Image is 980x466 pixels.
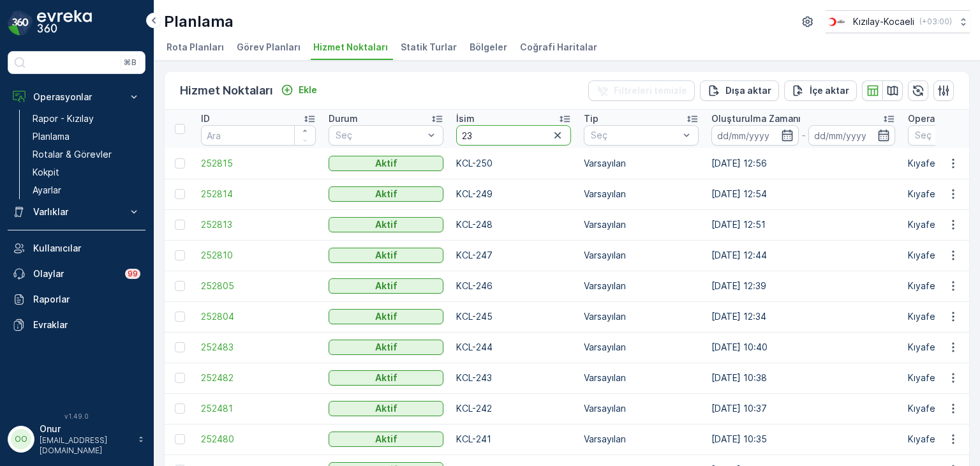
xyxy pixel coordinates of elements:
p: Aktif [375,433,397,446]
p: Raporlar [33,293,140,306]
div: OO [11,429,31,449]
input: Ara [456,125,571,146]
td: KCL-249 [450,179,577,209]
a: 252815 [201,157,316,170]
p: Aktif [375,310,397,323]
a: 252482 [201,372,316,384]
a: 252813 [201,218,316,231]
button: Operasyonlar [8,84,145,110]
p: Dışa aktar [725,84,771,97]
button: Varlıklar [8,199,145,225]
td: [DATE] 12:54 [705,179,902,209]
img: k%C4%B1z%C4%B1lay_0jL9uU1.png [826,15,848,29]
span: v 1.49.0 [8,412,145,420]
td: Varsayılan [577,363,705,393]
p: Evraklar [33,319,140,331]
button: İçe aktar [784,80,857,101]
a: 252805 [201,280,316,292]
p: Aktif [375,157,397,170]
p: Aktif [375,341,397,354]
input: dd/mm/yyyy [711,125,799,146]
p: Olaylar [33,267,117,280]
p: 99 [128,269,138,279]
a: Rotalar & Görevler [27,146,145,163]
input: Ara [201,125,316,146]
div: Toggle Row Selected [175,373,185,383]
button: Ekle [276,82,322,98]
p: Rapor - Kızılay [33,112,94,125]
td: [DATE] 12:34 [705,301,902,332]
button: Aktif [329,186,443,202]
p: ( +03:00 ) [919,17,952,27]
p: ⌘B [124,57,137,68]
td: Varsayılan [577,148,705,179]
button: Aktif [329,248,443,263]
div: Toggle Row Selected [175,189,185,199]
td: [DATE] 10:37 [705,393,902,424]
p: Aktif [375,218,397,231]
a: 252481 [201,402,316,415]
span: Görev Planları [237,41,301,54]
p: Aktif [375,188,397,200]
button: Filtreleri temizle [588,80,695,101]
a: 252804 [201,310,316,323]
p: Oluşturulma Zamanı [711,112,801,125]
button: Aktif [329,340,443,355]
button: Aktif [329,217,443,232]
td: [DATE] 10:38 [705,363,902,393]
td: Varsayılan [577,301,705,332]
p: Filtreleri temizle [614,84,687,97]
p: Durum [329,112,358,125]
span: Rota Planları [167,41,224,54]
div: Toggle Row Selected [175,434,185,444]
div: Toggle Row Selected [175,281,185,291]
td: [DATE] 12:39 [705,271,902,301]
td: KCL-250 [450,148,577,179]
p: Planlama [164,11,234,32]
a: Olaylar99 [8,261,145,287]
p: İçe aktar [810,84,849,97]
td: KCL-247 [450,240,577,271]
span: Coğrafi Haritalar [520,41,597,54]
p: İsim [456,112,475,125]
p: - [801,128,806,143]
p: Operasyonlar [33,91,120,103]
p: Varlıklar [33,206,120,218]
a: Kullanıcılar [8,236,145,261]
a: Rapor - Kızılay [27,110,145,128]
div: Toggle Row Selected [175,158,185,169]
span: 252480 [201,433,316,446]
div: Toggle Row Selected [175,220,185,230]
span: Bölgeler [470,41,507,54]
p: Kullanıcılar [33,242,140,255]
a: 252483 [201,341,316,354]
td: KCL-245 [450,301,577,332]
button: OOOnur[EMAIL_ADDRESS][DOMAIN_NAME] [8,423,145,456]
img: logo [8,10,33,36]
p: Onur [40,423,131,435]
td: KCL-243 [450,363,577,393]
td: Varsayılan [577,271,705,301]
td: [DATE] 12:44 [705,240,902,271]
div: Toggle Row Selected [175,312,185,322]
p: Kızılay-Kocaeli [853,15,914,28]
a: Kokpit [27,163,145,181]
button: Aktif [329,278,443,294]
a: Ayarlar [27,181,145,199]
p: Seç [591,129,679,142]
p: Planlama [33,130,70,143]
p: Hizmet Noktaları [180,82,273,100]
td: KCL-242 [450,393,577,424]
p: Ekle [299,84,317,96]
td: Varsayılan [577,209,705,240]
button: Aktif [329,309,443,324]
a: Evraklar [8,312,145,338]
p: [EMAIL_ADDRESS][DOMAIN_NAME] [40,435,131,456]
p: Tip [584,112,598,125]
button: Aktif [329,401,443,416]
p: Kokpit [33,166,59,179]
